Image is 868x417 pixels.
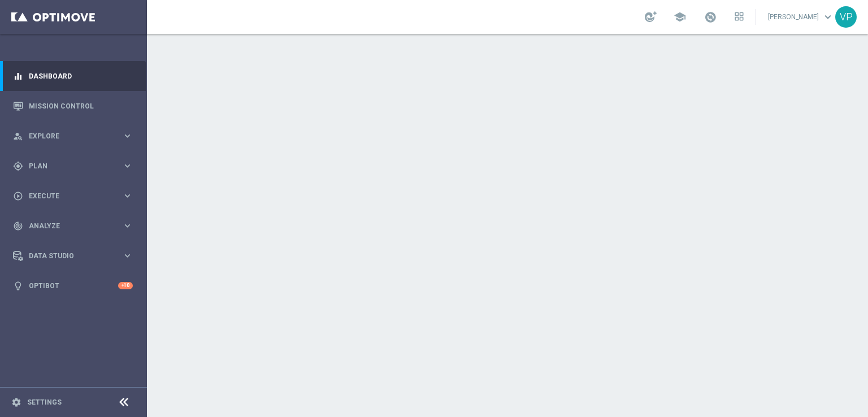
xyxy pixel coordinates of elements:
[122,190,133,201] i: keyboard_arrow_right
[12,162,133,171] button: gps_fixed Plan keyboard_arrow_right
[12,281,133,290] button: lightbulb Optibot +10
[12,102,133,111] button: Mission Control
[29,223,122,229] span: Analyze
[13,91,133,121] div: Mission Control
[767,8,835,25] a: [PERSON_NAME]keyboard_arrow_down
[13,191,23,201] i: play_circle_outline
[29,163,122,170] span: Plan
[122,131,133,141] i: keyboard_arrow_right
[835,6,857,28] div: VP
[13,161,122,171] div: Plan
[13,131,122,141] div: Explore
[11,397,21,407] i: settings
[29,133,122,140] span: Explore
[13,191,122,201] div: Execute
[13,281,23,291] i: lightbulb
[27,399,62,406] a: Settings
[122,220,133,231] i: keyboard_arrow_right
[13,271,133,301] div: Optibot
[13,71,23,81] i: equalizer
[13,61,133,91] div: Dashboard
[12,221,133,231] button: track_changes Analyze keyboard_arrow_right
[29,253,122,259] span: Data Studio
[12,72,133,81] button: equalizer Dashboard
[12,132,133,141] button: person_search Explore keyboard_arrow_right
[122,250,133,261] i: keyboard_arrow_right
[29,271,118,301] a: Optibot
[13,161,23,171] i: gps_fixed
[118,282,133,289] div: +10
[29,91,133,121] a: Mission Control
[13,221,23,231] i: track_changes
[13,221,122,231] div: Analyze
[29,193,122,199] span: Execute
[122,160,133,171] i: keyboard_arrow_right
[13,251,122,261] div: Data Studio
[12,251,133,260] button: Data Studio keyboard_arrow_right
[674,11,686,23] span: school
[29,61,133,91] a: Dashboard
[13,131,23,141] i: person_search
[12,192,133,201] button: play_circle_outline Execute keyboard_arrow_right
[822,11,834,23] span: keyboard_arrow_down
